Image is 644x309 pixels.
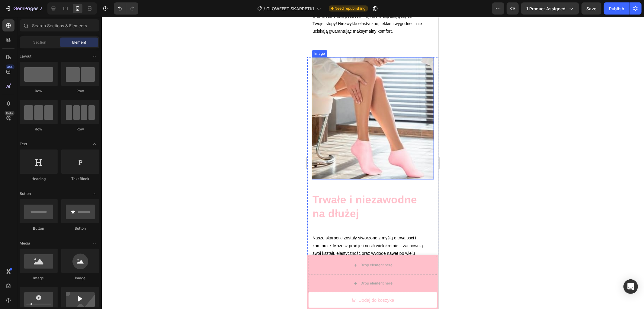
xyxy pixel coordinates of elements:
[521,2,579,15] button: 1 product assigned
[61,226,99,231] div: Button
[6,34,19,39] div: Image
[23,36,54,40] div: Domain Overview
[20,127,58,132] div: Row
[16,35,21,40] img: tab_domain_overview_orange.svg
[61,127,99,132] div: Row
[90,189,99,199] span: Toggle open
[5,111,14,116] div: Beta
[2,2,45,15] button: 7
[61,275,99,281] div: Image
[609,5,624,12] div: Publish
[10,16,14,21] img: website_grey.svg
[267,5,314,12] span: GLOWFEET SKARPETKI
[16,16,66,21] div: Domain: [DOMAIN_NAME]
[20,54,31,59] span: Layout
[20,176,58,182] div: Heading
[40,5,42,12] p: 7
[72,40,86,45] span: Element
[90,139,99,149] span: Toggle open
[67,36,102,40] div: Keywords by Traffic
[60,35,65,40] img: tab_keywords_by_traffic_grey.svg
[17,10,30,15] div: v 4.0.25
[307,17,438,309] iframe: Design area
[10,10,14,15] img: logo_orange.svg
[90,51,99,61] span: Toggle open
[114,2,138,15] div: Undo/Redo
[61,176,99,182] div: Text Block
[582,2,601,15] button: Save
[5,40,127,163] img: gempages_561172211092685909-1d643d93-a591-4f8d-a572-0b159564133a.png
[623,279,638,294] div: Open Intercom Messenger
[526,5,566,12] span: 1 product assigned
[61,88,99,94] div: Row
[5,219,116,246] span: Nasze skarpetki zostały stworzone z myślą o trwałości i komforcie. Możesz prać je i nosić wielokr...
[264,5,265,12] span: /
[587,6,597,11] span: Save
[604,2,629,15] button: Publish
[20,241,30,246] span: Media
[335,6,366,11] span: Need republishing
[20,141,27,147] span: Text
[20,275,58,281] div: Image
[20,226,58,231] div: Button
[20,191,31,196] span: Button
[20,88,58,94] div: Row
[6,64,14,69] div: 450
[34,40,46,45] span: Section
[20,19,99,31] input: Search Sections & Elements
[5,175,117,204] h2: Trwałe i niezawodne na dłużej
[90,238,99,248] span: Toggle open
